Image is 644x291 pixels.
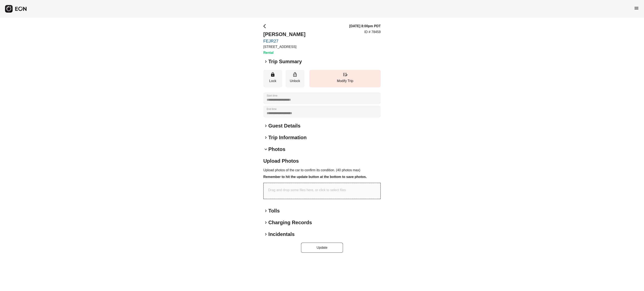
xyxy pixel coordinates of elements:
[634,6,639,11] span: menu
[263,39,305,44] a: FEJR27
[265,79,280,84] p: Lock
[263,208,268,213] span: keyboard_arrow_right
[263,220,268,225] span: keyboard_arrow_right
[270,72,275,77] span: lock
[286,70,304,87] button: Unlock
[263,174,381,179] h3: Remember to hit the update button at the bottom to save photos.
[268,219,312,226] h2: Charging Records
[268,58,302,65] h2: Trip Summary
[268,188,346,193] p: Drag and drop some files here, or click to select files
[268,122,300,129] h2: Guest Details
[263,147,268,152] span: keyboard_arrow_down
[263,135,268,140] span: keyboard_arrow_right
[288,79,302,84] p: Unlock
[263,59,268,64] span: keyboard_arrow_right
[263,123,268,128] span: keyboard_arrow_right
[263,158,381,164] h2: Upload Photos
[263,50,305,55] h3: Rental
[263,232,268,237] span: keyboard_arrow_right
[312,79,379,84] p: Modify Trip
[263,31,305,38] h2: [PERSON_NAME]
[263,70,282,87] button: Lock
[364,30,381,35] p: ID # 78459
[292,72,297,77] span: lock_open
[263,24,268,29] span: arrow_back_ios
[268,207,280,214] h2: Tolls
[263,44,305,49] p: [STREET_ADDRESS]
[301,243,343,253] button: Update
[349,24,381,29] h3: [DATE] 8:00pm PDT
[263,168,381,173] p: Upload photos of the car to confirm its condition. (40 photos max)
[343,72,348,77] span: edit_road
[309,70,381,87] button: Modify Trip
[268,134,307,141] h2: Trip Information
[268,146,285,153] h2: Photos
[268,231,295,238] h2: Incidentals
